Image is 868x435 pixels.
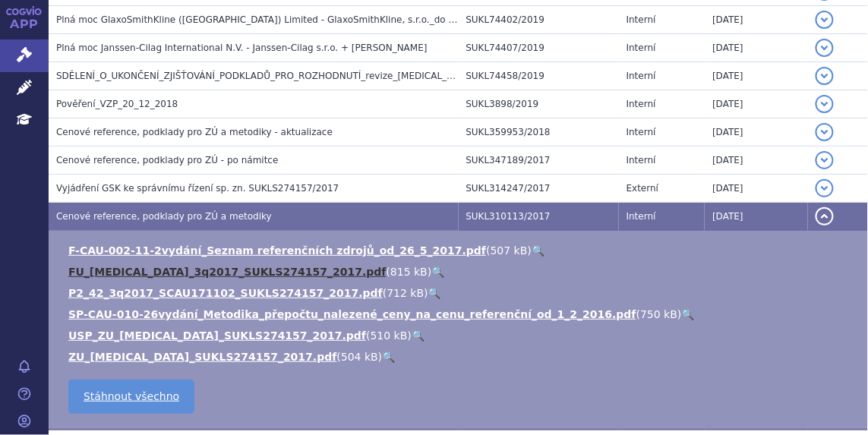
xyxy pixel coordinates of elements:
span: Interní [627,99,656,109]
li: ( ) [68,328,853,343]
td: SUKL74402/2019 [459,6,619,34]
span: Interní [627,71,656,81]
button: detail [816,207,834,225]
button: detail [816,11,834,29]
td: SUKL74407/2019 [459,34,619,62]
a: 🔍 [382,351,395,363]
button: detail [816,123,834,141]
button: detail [816,39,834,57]
td: [DATE] [705,175,807,203]
span: Plná moc Janssen-Cilag International N.V. - Janssen-Cilag s.r.o. + POV Vančurová [56,43,428,53]
span: 750 kB [640,308,677,320]
button: detail [816,179,834,197]
button: detail [816,67,834,85]
a: ZU_[MEDICAL_DATA]_SUKLS274157_2017.pdf [68,351,337,363]
td: [DATE] [705,62,807,90]
span: Pověření_VZP_20_12_2018 [56,99,178,109]
span: Interní [627,43,656,53]
span: Externí [627,183,658,194]
span: Plná moc GlaxoSmithKline (Ireland) Limited - GlaxoSmithKline, s.r.o._do 04.10.2020 [56,14,479,25]
td: SUKL3898/2019 [459,90,619,118]
a: F-CAU-002-11-2vydání_Seznam referenčních zdrojů_od_26_5_2017.pdf [68,244,486,257]
span: Vyjádření GSK ke správnímu řízení sp. zn. SUKLS274157/2017 [56,183,339,194]
a: SP-CAU-010-26vydání_Metodika_přepočtu_nalezené_ceny_na_cenu_referenční_od_1_2_2016.pdf [68,308,636,320]
a: FU_[MEDICAL_DATA]_3q2017_SUKLS274157_2017.pdf [68,266,387,278]
li: ( ) [68,243,853,258]
td: [DATE] [705,6,807,34]
span: 504 kB [341,351,378,363]
a: 🔍 [431,266,444,278]
a: Stáhnout všechno [68,380,194,414]
a: 🔍 [532,244,544,257]
td: [DATE] [705,147,807,175]
li: ( ) [68,307,853,322]
span: Cenové reference, podklady pro ZÚ a metodiky - aktualizace [56,127,333,137]
li: ( ) [68,349,853,364]
td: SUKL347189/2017 [459,147,619,175]
span: Cenové reference, podklady pro ZÚ a metodiky [56,211,272,222]
td: [DATE] [705,34,807,62]
a: 🔍 [412,329,425,342]
a: P2_42_3q2017_SCAU171102_SUKLS274157_2017.pdf [68,287,383,299]
td: SUKL314247/2017 [459,175,619,203]
td: [DATE] [705,90,807,118]
a: 🔍 [428,287,441,299]
a: 🔍 [682,308,695,320]
span: 815 kB [390,266,428,278]
span: 507 kB [491,244,528,257]
span: 712 kB [387,287,424,299]
td: SUKL74458/2019 [459,62,619,90]
td: [DATE] [705,203,807,231]
li: ( ) [68,285,853,301]
td: SUKL359953/2018 [459,118,619,147]
span: Cenové reference, podklady pro ZÚ - po námitce [56,155,279,165]
span: SDĚLENÍ_O_UKONČENÍ_ZJIŠŤOVÁNÍ_PODKLADŮ_PRO_ROZHODNUTÍ_revize_epoprostenol_SUKLS274157_2017 [56,71,570,81]
span: Interní [627,155,656,165]
a: USP_ZU_[MEDICAL_DATA]_SUKLS274157_2017.pdf [68,329,366,342]
td: SUKL310113/2017 [459,203,619,231]
li: ( ) [68,264,853,279]
span: Interní [627,14,656,25]
span: Interní [627,211,656,222]
button: detail [816,151,834,169]
span: Interní [627,127,656,137]
span: 510 kB [371,329,408,342]
td: [DATE] [705,118,807,147]
button: detail [816,95,834,113]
